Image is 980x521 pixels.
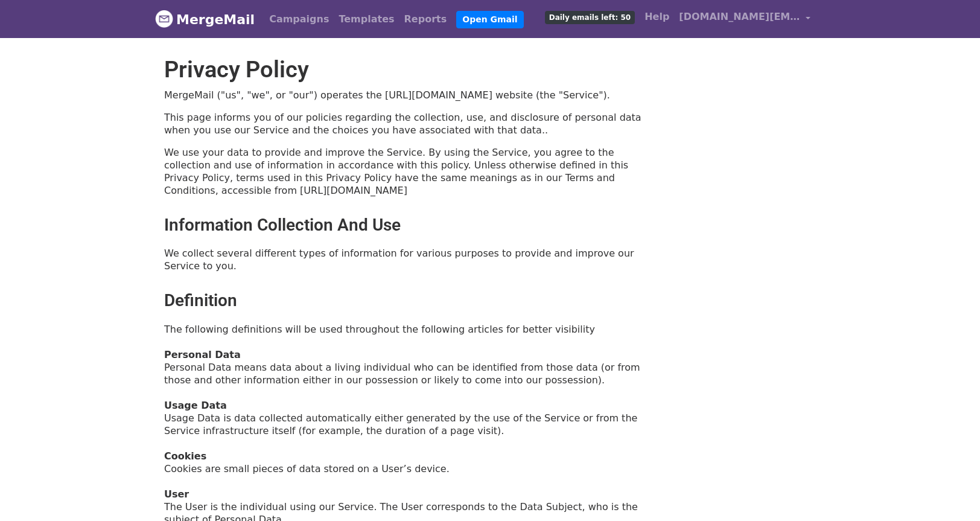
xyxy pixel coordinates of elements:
[164,111,649,136] p: This page informs you of our policies regarding the collection, use, and disclosure of personal d...
[164,56,649,84] h1: Privacy Policy
[679,10,800,24] span: [DOMAIN_NAME][EMAIL_ADDRESS][DOMAIN_NAME]
[540,5,640,29] a: Daily emails left: 50
[155,10,173,28] img: MergeMail logo
[164,247,649,272] p: We collect several different types of information for various purposes to provide and improve our...
[164,89,649,101] p: MergeMail ("us", "we", or "our") operates the [URL][DOMAIN_NAME] website (the "Service").
[164,488,189,500] strong: User
[155,7,255,32] a: MergeMail
[164,146,649,197] p: We use your data to provide and improve the Service. By using the Service, you agree to the colle...
[164,450,206,462] strong: Cookies
[164,349,241,360] strong: Personal Data
[640,5,674,29] a: Help
[164,290,649,311] h2: Definition
[545,11,635,24] span: Daily emails left: 50
[164,400,227,411] strong: Usage Data
[456,11,523,28] a: Open Gmail
[264,7,334,31] a: Campaigns
[399,7,452,31] a: Reports
[334,7,399,31] a: Templates
[674,5,815,33] a: [DOMAIN_NAME][EMAIL_ADDRESS][DOMAIN_NAME]
[164,215,649,235] h2: Information Collection And Use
